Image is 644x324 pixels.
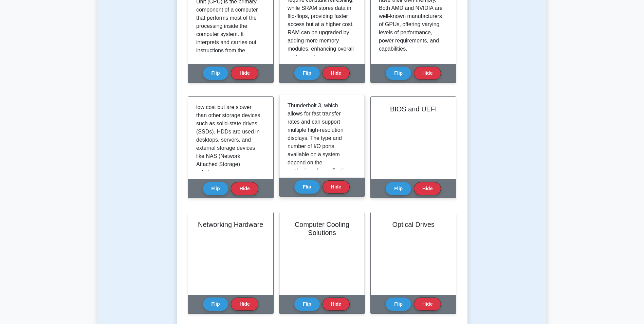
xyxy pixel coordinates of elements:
[196,220,265,229] h2: Networking Hardware
[379,105,448,113] h2: BIOS and UEFI
[203,182,228,195] button: Flip
[379,220,448,229] h2: Optical Drives
[203,298,228,311] button: Flip
[414,67,441,80] button: Hide
[323,180,350,194] button: Hide
[231,182,258,195] button: Hide
[203,67,228,80] button: Flip
[231,298,258,311] button: Hide
[386,182,411,195] button: Flip
[294,298,320,311] button: Flip
[323,298,350,311] button: Hide
[323,67,350,80] button: Hide
[386,298,411,311] button: Flip
[288,220,356,237] h2: Computer Cooling Solutions
[294,180,320,194] button: Flip
[386,67,411,80] button: Flip
[294,67,320,80] button: Flip
[414,182,441,195] button: Hide
[414,298,441,311] button: Hide
[231,67,258,80] button: Hide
